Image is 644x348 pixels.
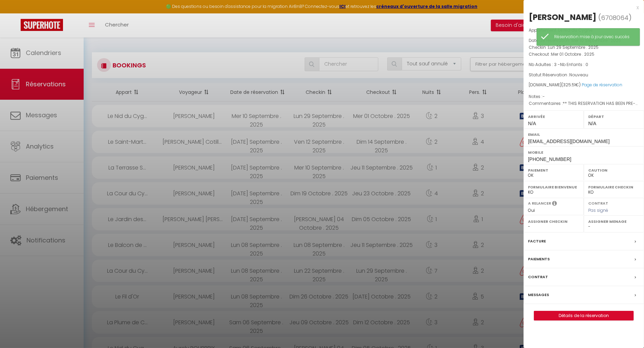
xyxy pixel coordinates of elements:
div: [PERSON_NAME] [529,12,597,23]
div: Réservation mise à jour avec succès [554,34,633,40]
button: Détails de la réservation [534,311,634,320]
span: Pas signé [588,207,608,213]
p: Appartement : [529,27,639,34]
p: Notes : [529,93,639,100]
span: [PHONE_NUMBER] [528,156,571,162]
label: Formulaire Checkin [588,184,640,191]
div: x [524,3,639,12]
label: Email [528,131,640,138]
button: Ouvrir le widget de chat LiveChat [6,3,26,23]
label: Mobile [528,149,640,156]
label: A relancer [528,200,551,206]
label: Assigner Checkin [528,218,579,225]
p: Statut Réservation : [529,72,639,78]
span: 6708064 [601,13,629,22]
span: Nb Enfants : 0 [560,62,588,67]
label: Paiements [528,255,550,263]
label: Formulaire Bienvenue [528,184,579,191]
label: Caution [588,167,640,174]
span: - [542,94,545,99]
label: Contrat [588,200,608,205]
p: Commentaires : [529,100,639,107]
a: Détails de la réservation [534,311,633,320]
span: N/A [588,121,596,126]
a: Page de réservation [582,82,622,88]
span: ( €) [561,82,581,88]
label: Arrivée [528,113,579,120]
label: Paiement [528,167,579,174]
span: N/A [528,121,536,126]
span: 325.51 [563,82,576,88]
i: Sélectionner OUI si vous souhaiter envoyer les séquences de messages post-checkout [552,200,557,208]
label: Facture [528,238,546,245]
span: Nouveau [569,72,588,78]
p: Checkin : [529,44,639,51]
span: ( ) [598,13,632,22]
label: Messages [528,291,549,298]
label: Départ [588,113,640,120]
div: [DOMAIN_NAME] [529,82,639,88]
span: Le Nid du Cygne [558,27,592,33]
label: Assigner Menage [588,218,640,225]
span: [EMAIL_ADDRESS][DOMAIN_NAME] [528,139,610,144]
span: Mer 01 Octobre . 2025 [551,51,594,57]
label: Contrat [528,273,548,281]
span: Nb Adultes : 3 - [529,62,588,67]
p: Checkout : [529,51,639,58]
span: Lun 29 Septembre . 2025 [548,44,599,50]
p: Date de réservation : [529,37,639,44]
